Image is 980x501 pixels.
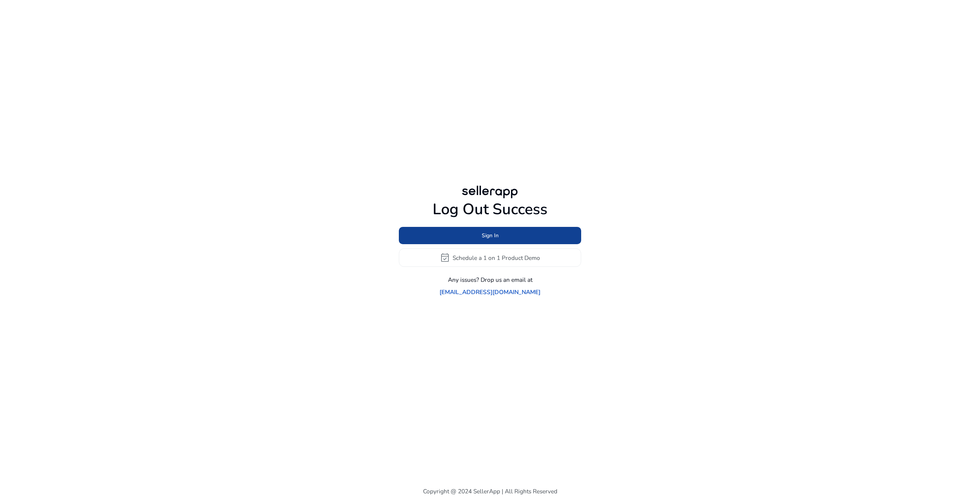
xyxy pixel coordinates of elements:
[482,231,499,240] span: Sign In
[399,200,581,219] h1: Log Out Success
[440,288,540,296] a: [EMAIL_ADDRESS][DOMAIN_NAME]
[399,227,581,244] button: Sign In
[448,275,532,284] p: Any issues? Drop us an email at
[440,253,450,263] span: event_available
[399,248,581,267] button: event_availableSchedule a 1 on 1 Product Demo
